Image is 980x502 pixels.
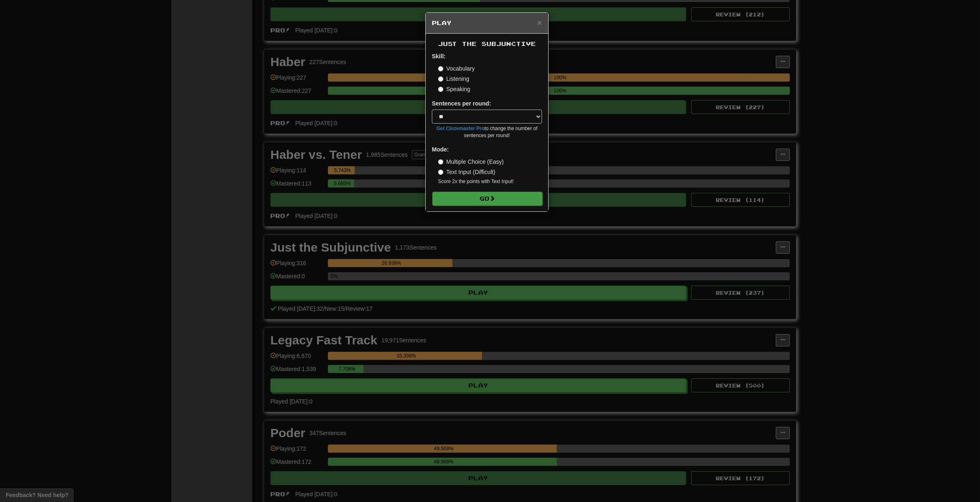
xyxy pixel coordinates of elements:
input: Text Input (Difficult) [438,170,443,175]
span: Just the Subjunctive [438,40,536,47]
label: Text Input (Difficult) [438,168,496,176]
input: Vocabulary [438,66,443,71]
strong: Mode: [432,146,449,153]
strong: Skill: [432,53,445,60]
a: Get Clozemaster Pro [436,126,484,131]
label: Sentences per round: [432,99,491,108]
label: Multiple Choice (Easy) [438,158,504,166]
input: Speaking [438,87,443,92]
label: Vocabulary [438,64,475,73]
input: Multiple Choice (Easy) [438,159,443,165]
button: Go [432,192,542,206]
label: Listening [438,75,469,83]
input: Listening [438,76,443,82]
button: Close [537,18,542,27]
h5: Play [432,19,542,27]
span: × [537,18,542,27]
small: Score 2x the points with Text Input ! [438,178,542,185]
label: Speaking [438,85,470,93]
small: to change the number of sentences per round! [432,125,542,139]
